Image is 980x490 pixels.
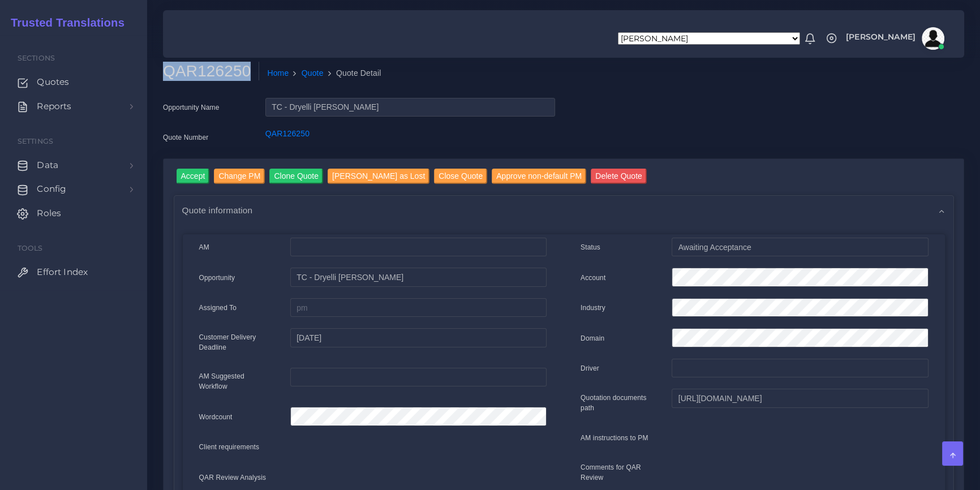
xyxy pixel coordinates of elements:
label: Driver [581,363,599,373]
a: [PERSON_NAME]avatar [840,27,948,50]
label: AM instructions to PM [581,433,648,443]
input: Delete Quote [591,169,647,184]
input: pm [290,298,547,317]
label: Quotation documents path [581,393,655,413]
input: Clone Quote [269,169,323,184]
a: Quotes [8,70,139,94]
label: AM [199,242,209,252]
a: Reports [8,94,139,118]
input: Close Quote [434,169,487,184]
input: Change PM [214,169,265,184]
span: Reports [37,100,71,113]
span: Data [37,159,58,171]
span: Tools [18,244,43,252]
a: Home [267,67,289,79]
label: Wordcount [199,412,233,422]
h2: Trusted Translations [3,16,124,29]
label: Domain [581,333,604,343]
a: Config [8,177,139,201]
label: Client requirements [199,442,260,452]
label: Account [581,273,605,283]
label: Quote Number [163,132,208,143]
label: AM Suggested Workflow [199,371,273,392]
h2: QAR126250 [163,62,259,81]
span: Effort Index [37,266,88,278]
span: Quotes [37,76,69,88]
a: Trusted Translations [3,14,124,32]
label: Industry [581,303,605,313]
label: Comments for QAR Review [581,462,655,483]
img: avatar [922,27,944,50]
div: Quote information [174,196,953,225]
label: QAR Review Analysis [199,472,267,483]
input: Accept [177,169,210,184]
span: Config [37,183,66,195]
a: QAR126250 [265,129,310,138]
input: [PERSON_NAME] as Lost [328,169,429,184]
label: Opportunity [199,273,235,283]
label: Customer Delivery Deadline [199,332,273,353]
a: Effort Index [8,260,139,284]
input: Approve non-default PM [492,169,586,184]
span: Settings [18,137,53,145]
li: Quote Detail [324,67,381,79]
a: Quote [302,67,324,79]
label: Assigned To [199,303,237,313]
a: Data [8,153,139,177]
a: Roles [8,201,139,225]
span: [PERSON_NAME] [846,33,915,41]
label: Status [581,242,600,252]
label: Opportunity Name [163,102,220,113]
span: Quote information [182,204,253,217]
span: Sections [18,54,55,62]
span: Roles [37,207,61,220]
